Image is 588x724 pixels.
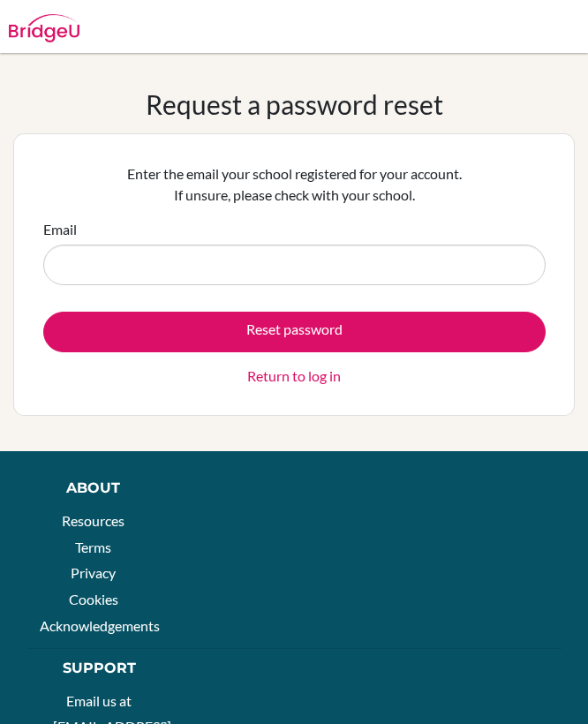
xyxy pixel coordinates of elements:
[40,617,160,634] a: Acknowledgements
[71,564,116,581] a: Privacy
[53,658,146,679] div: Support
[69,591,118,607] a: Cookies
[247,366,341,387] a: Return to log in
[146,88,443,120] h1: Request a password reset
[9,14,79,42] img: Bridge-U
[43,219,77,240] label: Email
[43,312,546,352] button: Reset password
[40,478,147,499] div: About
[43,163,546,206] p: Enter the email your school registered for your account. If unsure, please check with your school.
[75,539,111,555] a: Terms
[62,512,124,529] a: Resources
